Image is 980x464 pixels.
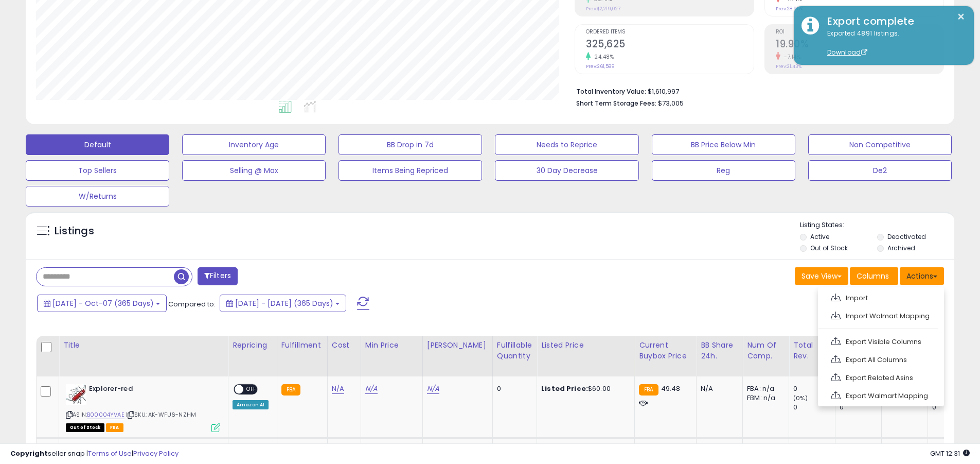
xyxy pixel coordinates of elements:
img: 51w63OtydkL._SL40_.jpg [66,384,86,405]
a: Import Walmart Mapping [824,308,936,324]
a: Export Related Asins [824,370,936,386]
label: Archived [887,244,915,252]
div: Title [63,340,224,351]
strong: Copyright [10,449,48,458]
li: $1,610,997 [576,84,936,97]
span: OFF [243,385,260,394]
div: ASIN: [66,384,220,431]
button: Filters [198,267,238,285]
span: FBA [106,423,123,432]
div: N/A [701,384,735,393]
div: 0 [497,384,529,393]
span: All listings that are currently out of stock and unavailable for purchase on Amazon [66,423,104,432]
div: Repricing [233,340,273,351]
span: Columns [857,271,889,281]
button: Non Competitive [808,134,952,155]
a: B00004YVAE [87,410,124,419]
button: Selling @ Max [182,160,326,181]
div: Fulfillable Quantity [497,340,532,362]
div: $60.00 [541,384,627,393]
button: Top Sellers [26,160,169,181]
a: Export Visible Columns [824,334,936,350]
div: Total Rev. [793,340,831,362]
button: BB Drop in 7d [338,134,482,155]
b: Short Term Storage Fees: [576,99,656,108]
div: Amazon AI [233,400,269,409]
div: 0 [840,403,881,412]
button: Actions [900,267,944,285]
span: 2025-10-8 12:31 GMT [930,449,970,458]
span: Compared to: [168,299,216,309]
div: Current Buybox Price [639,340,692,362]
a: Download [827,48,867,57]
div: Listed Price [541,340,630,351]
a: Privacy Policy [133,449,179,458]
a: Import [824,290,936,306]
button: 30 Day Decrease [495,160,638,181]
div: Export complete [819,14,966,29]
div: 0 [932,403,974,412]
h5: Listings [55,224,94,238]
small: (0%) [793,394,808,402]
span: ROI [776,29,943,35]
button: Needs to Reprice [495,134,638,155]
span: $73,005 [658,98,684,108]
small: Prev: 21.43% [776,63,801,70]
button: Items Being Repriced [338,160,482,181]
button: Save View [795,267,848,285]
b: Listed Price: [541,384,588,393]
a: Export All Columns [824,352,936,368]
small: 24.48% [591,53,614,61]
div: seller snap | | [10,449,179,459]
a: N/A [427,384,439,394]
button: BB Price Below Min [652,134,795,155]
small: Prev: 28.95% [776,6,803,12]
small: FBA [281,384,300,396]
a: Terms of Use [88,449,132,458]
div: Num of Comp. [747,340,785,362]
small: -7.14% [780,53,800,61]
div: Min Price [365,340,418,351]
label: Active [810,232,829,241]
div: [PERSON_NAME] [427,340,488,351]
small: FBA [639,384,658,396]
div: FBA: n/a [747,384,781,393]
div: Fulfillment [281,340,323,351]
div: BB Share 24h. [701,340,738,362]
span: [DATE] - Oct-07 (365 Days) [52,298,154,308]
button: Reg [652,160,795,181]
a: N/A [365,384,378,394]
span: 49.48 [661,384,681,393]
p: Listing States: [800,220,954,230]
a: N/A [332,384,344,394]
button: [DATE] - Oct-07 (365 Days) [37,295,167,312]
div: Cost [332,340,357,351]
button: Inventory Age [182,134,326,155]
span: [DATE] - [DATE] (365 Days) [235,298,333,308]
small: Prev: 261,589 [586,63,615,70]
button: W/Returns [26,186,169,207]
button: Default [26,134,169,155]
button: × [957,10,965,23]
small: Prev: $2,219,027 [586,6,620,12]
div: Exported 4891 listings. [819,29,966,58]
label: Deactivated [887,232,926,241]
a: Export Walmart Mapping [824,388,936,404]
span: | SKU: AK-WFU6-NZHM [126,410,196,419]
div: 0 [793,403,835,412]
div: FBM: n/a [747,393,781,403]
button: [DATE] - [DATE] (365 Days) [220,295,346,312]
span: Ordered Items [586,29,754,35]
h2: 19.90% [776,38,943,52]
button: De2 [808,160,952,181]
b: Total Inventory Value: [576,87,646,96]
b: Explorer-red [89,384,214,397]
h2: 325,625 [586,38,754,52]
button: Columns [850,267,898,285]
div: 0 [793,384,835,393]
label: Out of Stock [810,244,848,252]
